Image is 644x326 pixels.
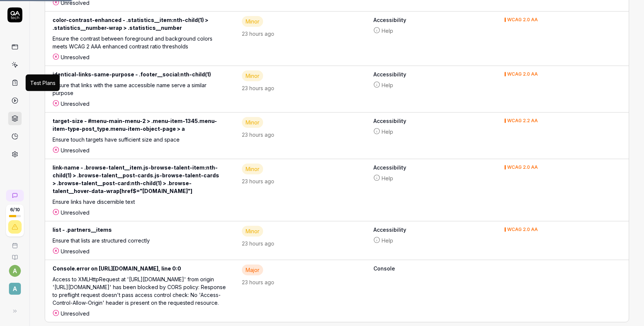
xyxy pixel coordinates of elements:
div: Ensure links have discernible text [53,198,227,209]
b: Accessibility [373,16,490,24]
div: Unresolved [53,247,227,255]
span: 6 / 10 [10,208,20,212]
button: A [3,277,26,296]
button: WCAG 2.0 AA [505,164,538,171]
div: target-size - #menu-main-menu-2 > .menu-item-1345.menu-item-type-post_type.menu-item-object-page > a [53,117,227,136]
div: Minor [242,226,263,237]
div: Minor [242,70,263,81]
time: 23 hours ago [242,279,274,285]
time: 23 hours ago [242,240,274,247]
div: Console.error on [URL][DOMAIN_NAME], line 0:0 [53,265,227,275]
button: WCAG 2.0 AA [505,70,538,78]
div: list - .partners__items [53,226,227,237]
b: Accessibility [373,70,490,78]
time: 23 hours ago [242,31,274,37]
div: Unresolved [53,310,227,317]
button: WCAG 2.0 AA [505,16,538,24]
div: Unresolved [53,146,227,154]
button: WCAG 2.2 AA [505,117,538,125]
a: Help [373,237,490,244]
div: Minor [242,16,263,27]
div: WCAG 2.0 AA [507,72,538,76]
div: WCAG 2.0 AA [507,165,538,170]
b: Accessibility [373,117,490,125]
div: WCAG 2.2 AA [507,118,538,123]
div: Unresolved [53,209,227,216]
button: a [9,265,21,277]
div: Access to XMLHttpRequest at '[URL][DOMAIN_NAME]' from origin '[URL][DOMAIN_NAME]' has been blocke... [53,275,227,310]
a: Help [373,27,490,35]
div: link-name - .browse-talent__item.js-browse-talent-item:nth-child(1) > .browse-talent__post-cards.... [53,164,227,198]
a: Help [373,174,490,182]
a: Help [373,81,490,89]
span: A [9,283,21,295]
b: Accessibility [373,226,490,234]
time: 23 hours ago [242,178,274,184]
div: WCAG 2.0 AA [507,18,538,22]
div: Ensure touch targets have sufficient size and space [53,136,227,146]
div: Minor [242,117,263,128]
div: Unresolved [53,53,227,61]
div: Test Plans [30,79,56,87]
a: Help [373,128,490,136]
div: Ensure that lists are structured correctly [53,237,227,247]
div: Ensure the contrast between foreground and background colors meets WCAG 2 AAA enhanced contrast r... [53,35,227,53]
div: WCAG 2.0 AA [507,227,538,232]
div: identical-links-same-purpose - .footer__social:nth-child(1) [53,70,227,81]
div: Unresolved [53,100,227,108]
a: Book a call with us [3,237,26,249]
div: Ensure that links with the same accessible name serve a similar purpose [53,81,227,100]
b: Console [373,265,490,272]
b: Accessibility [373,164,490,171]
time: 23 hours ago [242,132,274,138]
div: color-contrast-enhanced - .statistics__item:nth-child(1) > .statistics__number-wrap > .statistics... [53,16,227,35]
button: WCAG 2.0 AA [505,226,538,234]
a: New conversation [6,190,24,202]
div: Minor [242,164,263,174]
time: 23 hours ago [242,85,274,91]
a: Documentation [3,249,26,260]
div: Major [242,265,263,275]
